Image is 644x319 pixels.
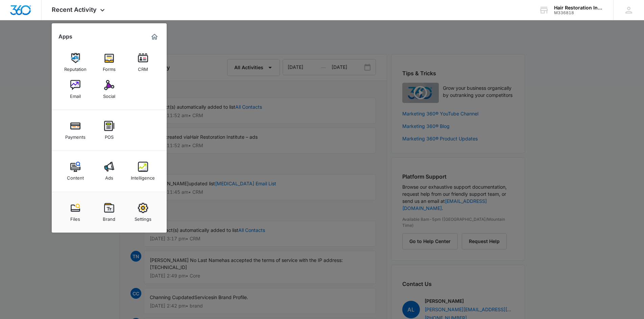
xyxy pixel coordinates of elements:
[103,213,115,222] div: Brand
[63,200,88,225] a: Files
[63,117,88,143] a: Payments
[96,50,122,75] a: Forms
[138,63,148,72] div: CRM
[105,131,114,140] div: POS
[70,90,81,99] div: Email
[149,31,160,42] a: Marketing 360® Dashboard
[554,5,603,10] div: account name
[135,213,151,222] div: Settings
[65,131,86,140] div: Payments
[96,77,122,102] a: Social
[58,33,72,40] h2: Apps
[96,200,122,225] a: Brand
[70,213,80,222] div: Files
[130,200,156,225] a: Settings
[130,158,156,184] a: Intelligence
[63,77,88,102] a: Email
[52,6,97,13] span: Recent Activity
[63,158,88,184] a: Content
[96,158,122,184] a: Ads
[130,50,156,75] a: CRM
[67,172,84,181] div: Content
[554,10,603,15] div: account id
[103,90,115,99] div: Social
[96,117,122,143] a: POS
[103,63,116,72] div: Forms
[105,172,113,181] div: Ads
[63,50,88,75] a: Reputation
[64,63,87,72] div: Reputation
[131,172,155,181] div: Intelligence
